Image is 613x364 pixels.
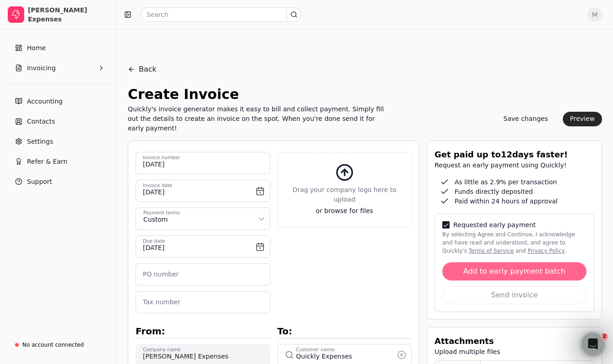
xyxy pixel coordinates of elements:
div: Payment terms [143,209,180,217]
a: Settings [4,132,113,151]
div: Attachments [435,335,594,347]
iframe: Intercom live chat [582,333,604,355]
label: By selecting Agree and Continue, I acknowledge and have read and understood, and agree to Quickly... [442,230,587,255]
div: No account connected [22,341,84,349]
span: 2 [601,333,608,340]
span: Refer & Earn [27,157,68,166]
span: Accounting [27,97,63,106]
div: Paid within 24 hours of approval [440,197,589,206]
label: Due date [143,238,165,245]
span: Support [27,177,52,187]
span: Drag your company logo here to upload [282,185,408,204]
button: M [587,7,602,22]
div: Request an early payment using Quickly! [435,161,594,170]
a: privacy-policy [528,248,565,254]
a: Accounting [4,92,113,110]
span: Settings [27,137,53,146]
button: Drag your company logo here to uploador browse for files [278,152,412,227]
div: Upload multiple files [435,347,594,357]
a: terms-of-service [469,248,514,254]
div: Create Invoice [128,80,602,104]
button: Refer & Earn [4,152,113,171]
div: From: [136,324,270,338]
div: [PERSON_NAME] Expenses [28,5,109,24]
a: No account connected [4,337,113,353]
div: Quickly's invoice generator makes it easy to bill and collect payment. Simply fill out the detail... [128,104,384,133]
span: or browse for files [282,206,408,216]
div: Funds directly deposited [440,187,589,197]
span: Home [27,43,46,53]
label: Tax number [143,297,180,307]
button: Back [128,58,157,80]
label: Invoice number [143,154,180,161]
span: Invoicing [27,63,56,73]
label: Company name [143,346,181,354]
button: Invoice date [136,180,270,202]
button: Due date [136,235,270,258]
div: Get paid up to 12 days faster! [435,148,594,161]
label: Invoice date [143,182,173,189]
label: Requested early payment [453,222,536,228]
button: Preview [563,112,603,126]
div: To: [278,324,412,338]
a: Contacts [4,112,113,130]
input: Search [141,7,301,22]
span: Contacts [27,117,55,126]
div: As little as 2.9% per transaction [440,177,589,187]
button: Save changes [496,112,555,126]
a: Home [4,39,113,57]
button: Add to early payment batch [442,262,587,281]
label: PO number [143,270,179,279]
button: Invoicing [4,59,113,77]
button: Support [4,172,113,191]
